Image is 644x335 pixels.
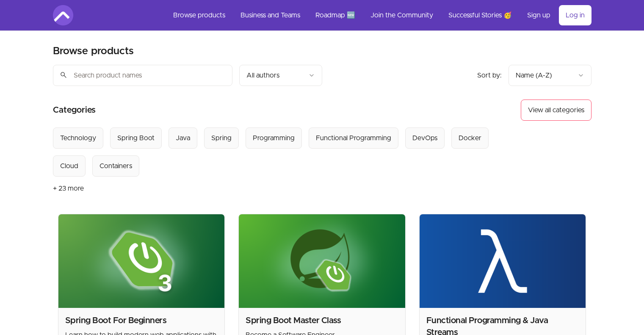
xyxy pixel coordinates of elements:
a: Join the Community [364,5,440,25]
span: search [60,69,67,81]
div: Programming [253,133,295,143]
h2: Categories [53,100,96,121]
img: Product image for Spring Boot For Beginners [58,214,225,308]
input: Search product names [53,65,232,86]
div: Containers [100,161,132,171]
a: Roadmap 🆕 [309,5,362,25]
h2: Spring Boot For Beginners [65,315,218,327]
button: Filter by author [239,65,322,86]
button: View all categories [521,100,591,121]
button: Product sort options [509,65,591,86]
div: Cloud [60,161,78,171]
img: Product image for Functional Programming & Java Streams [420,214,586,308]
div: Spring [211,133,232,143]
a: Business and Teams [234,5,307,25]
h2: Spring Boot Master Class [246,315,398,327]
a: Log in [559,5,591,25]
a: Sign up [520,5,557,25]
div: Technology [60,133,96,143]
div: Functional Programming [316,133,391,143]
div: Java [176,133,190,143]
button: + 23 more [53,177,84,200]
div: Docker [459,133,481,143]
div: Spring Boot [117,133,155,143]
nav: Main [166,5,591,25]
span: Sort by: [477,72,502,79]
div: DevOps [412,133,437,143]
img: Product image for Spring Boot Master Class [239,214,405,308]
img: Amigoscode logo [53,5,73,25]
a: Browse products [166,5,232,25]
a: Successful Stories 🥳 [442,5,519,25]
h2: Browse products [53,44,134,58]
